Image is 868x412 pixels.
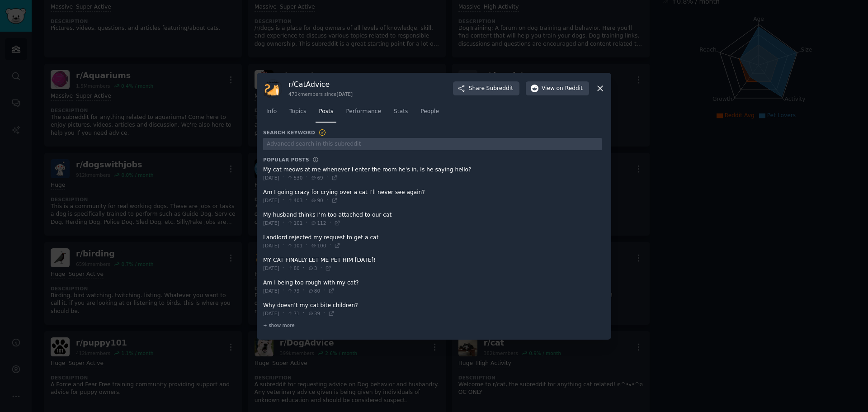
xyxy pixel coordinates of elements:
[306,242,307,250] span: ·
[263,104,280,123] a: Info
[343,104,384,123] a: Performance
[417,104,442,123] a: People
[323,287,325,295] span: ·
[329,242,331,250] span: ·
[308,288,320,294] span: 80
[287,242,302,249] span: 101
[542,85,583,93] span: View
[308,310,320,317] span: 39
[326,196,328,204] span: ·
[303,287,305,295] span: ·
[469,85,513,93] span: Share
[289,108,306,116] span: Topics
[303,264,305,272] span: ·
[420,108,439,116] span: People
[283,242,284,250] span: ·
[453,81,519,96] button: ShareSubreddit
[263,197,279,204] span: [DATE]
[287,288,299,294] span: 79
[283,196,284,204] span: ·
[311,242,326,249] span: 100
[303,309,305,317] span: ·
[263,156,309,163] h3: Popular Posts
[263,310,279,317] span: [DATE]
[306,219,307,227] span: ·
[394,108,408,116] span: Stats
[288,80,353,89] h3: r/ CatAdvice
[263,79,282,98] img: CatAdvice
[346,108,381,116] span: Performance
[319,108,333,116] span: Posts
[311,220,326,226] span: 112
[283,264,284,272] span: ·
[263,138,602,150] input: Advanced search in this subreddit
[329,219,331,227] span: ·
[263,175,279,181] span: [DATE]
[526,81,589,96] button: Viewon Reddit
[263,220,279,226] span: [DATE]
[308,265,317,271] span: 3
[326,174,328,182] span: ·
[287,310,299,317] span: 71
[286,104,309,123] a: Topics
[283,309,284,317] span: ·
[263,128,326,137] h3: Search Keyword
[320,264,322,272] span: ·
[306,174,307,182] span: ·
[316,104,336,123] a: Posts
[283,219,284,227] span: ·
[287,175,302,181] span: 530
[557,85,583,93] span: on Reddit
[263,322,295,328] span: + show more
[283,287,284,295] span: ·
[287,265,299,271] span: 80
[287,220,302,226] span: 101
[288,91,353,97] div: 470k members since [DATE]
[287,197,302,204] span: 403
[306,196,307,204] span: ·
[263,242,279,249] span: [DATE]
[391,104,411,123] a: Stats
[486,85,513,93] span: Subreddit
[323,309,325,317] span: ·
[283,174,284,182] span: ·
[263,288,279,294] span: [DATE]
[311,175,323,181] span: 69
[311,197,323,204] span: 90
[266,108,277,116] span: Info
[263,265,279,271] span: [DATE]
